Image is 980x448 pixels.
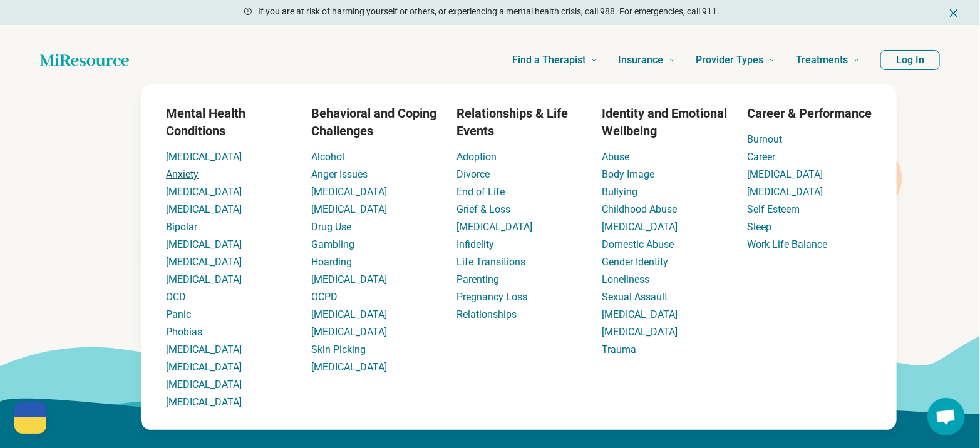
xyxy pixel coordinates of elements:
[166,256,242,268] a: [MEDICAL_DATA]
[311,256,352,268] a: Hoarding
[796,35,860,85] a: Treatments
[602,326,678,338] a: [MEDICAL_DATA]
[602,186,637,198] a: Bullying
[311,238,354,250] a: Gambling
[311,273,387,285] a: [MEDICAL_DATA]
[602,291,668,303] a: Sexual Assault
[618,35,676,85] a: Insurance
[696,51,763,69] span: Provider Types
[696,35,776,85] a: Provider Types
[66,84,972,430] div: Find a Therapist
[456,291,527,303] a: Pregnancy Loss
[747,151,775,163] a: Career
[166,396,242,408] a: [MEDICAL_DATA]
[456,238,494,250] a: Infidelity
[311,104,436,140] h3: Behavioral and Coping Challenges
[456,168,490,180] a: Divorce
[456,186,505,198] a: End of Life
[166,203,242,215] a: [MEDICAL_DATA]
[602,168,654,180] a: Body Image
[456,151,497,163] a: Adoption
[456,308,517,320] a: Relationships
[456,273,499,285] a: Parenting
[602,308,678,320] a: [MEDICAL_DATA]
[311,168,368,180] a: Anger Issues
[602,256,668,268] a: Gender Identity
[456,256,525,268] a: Life Transitions
[311,221,351,233] a: Drug Use
[311,326,387,338] a: [MEDICAL_DATA]
[166,344,242,355] a: [MEDICAL_DATA]
[40,48,129,73] a: Home page
[747,186,823,198] a: [MEDICAL_DATA]
[456,104,582,140] h3: Relationships & Life Events
[456,221,532,233] a: [MEDICAL_DATA]
[311,186,387,198] a: [MEDICAL_DATA]
[602,203,677,215] a: Childhood Abuse
[166,151,242,163] a: [MEDICAL_DATA]
[311,291,338,303] a: OCPD
[311,203,387,215] a: [MEDICAL_DATA]
[747,238,827,250] a: Work Life Balance
[602,344,636,355] a: Trauma
[747,221,771,233] a: Sleep
[602,104,727,140] h3: Identity and Emotional Wellbeing
[747,168,823,180] a: [MEDICAL_DATA]
[512,35,598,85] a: Find a Therapist
[796,51,848,69] span: Treatments
[512,51,585,69] span: Find a Therapist
[166,273,242,285] a: [MEDICAL_DATA]
[166,291,186,303] a: OCD
[258,5,720,18] p: If you are at risk of harming yourself or others, or experiencing a mental health crisis, call 98...
[747,104,872,122] h3: Career & Performance
[880,50,940,70] button: Log In
[602,221,678,233] a: [MEDICAL_DATA]
[166,308,191,320] a: Panic
[927,398,965,435] div: Open chat
[947,5,960,20] button: Dismiss
[166,238,242,250] a: [MEDICAL_DATA]
[311,344,366,355] a: Skin Picking
[166,186,242,198] a: [MEDICAL_DATA]
[166,326,202,338] a: Phobias
[747,133,782,145] a: Burnout
[602,151,629,163] a: Abuse
[747,203,800,215] a: Self Esteem
[166,379,242,390] a: [MEDICAL_DATA]
[311,151,344,163] a: Alcohol
[311,361,387,373] a: [MEDICAL_DATA]
[618,51,663,69] span: Insurance
[456,203,510,215] a: Grief & Loss
[166,361,242,373] a: [MEDICAL_DATA]
[166,168,199,180] a: Anxiety
[166,221,197,233] a: Bipolar
[602,273,649,285] a: Loneliness
[311,308,387,320] a: [MEDICAL_DATA]
[602,238,674,250] a: Domestic Abuse
[166,104,291,140] h3: Mental Health Conditions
